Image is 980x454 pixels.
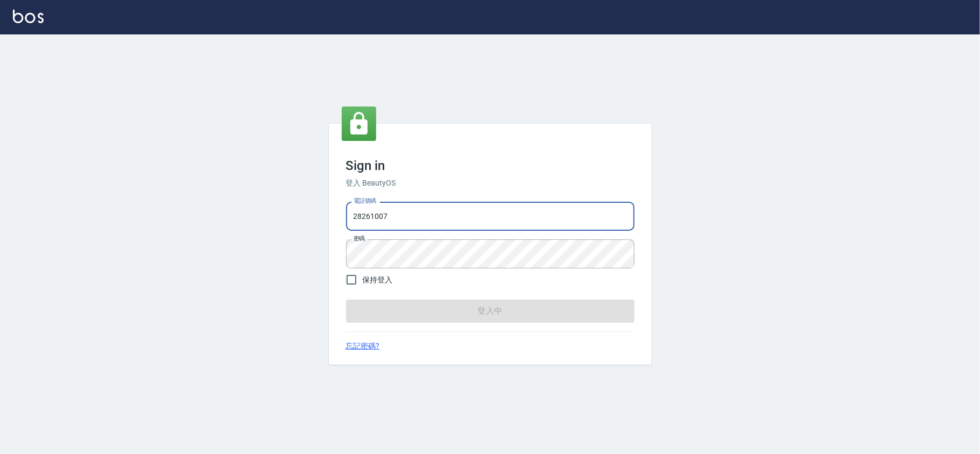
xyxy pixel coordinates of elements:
img: Logo [13,10,44,23]
h3: Sign in [346,158,634,173]
label: 密碼 [354,235,365,243]
label: 電話號碼 [354,197,376,205]
a: 忘記密碼? [346,340,380,352]
h6: 登入 BeautyOS [346,178,634,189]
span: 保持登入 [363,274,393,286]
